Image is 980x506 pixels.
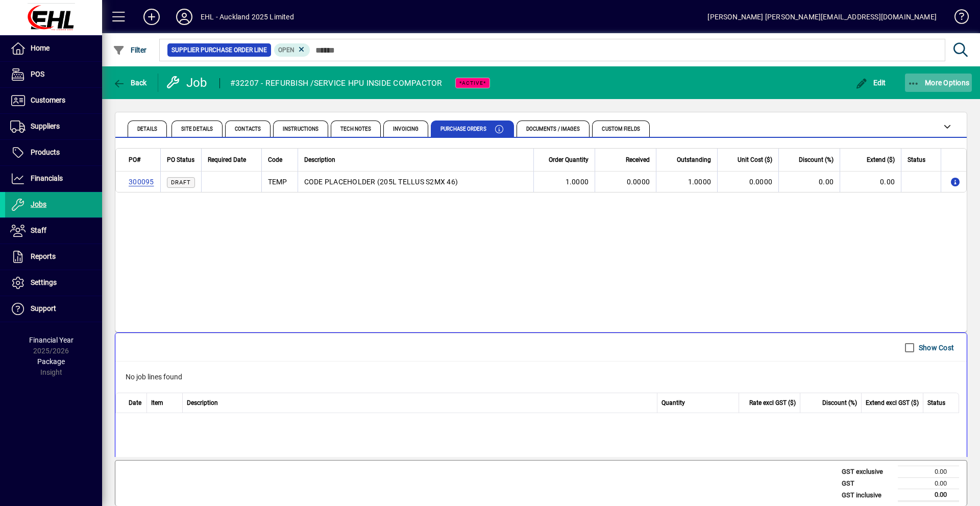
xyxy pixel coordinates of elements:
[230,75,443,91] div: #32207 - REFURBISH /SERVICE HPU INSIDE COMPACTOR
[526,127,580,132] span: Documents / Images
[283,127,318,132] span: Instructions
[595,172,656,192] td: 0.0000
[137,127,157,132] span: Details
[110,74,150,92] button: Back
[778,172,840,192] td: 0.00
[268,178,287,186] span: TEMP
[853,74,889,92] button: Edit
[31,70,44,78] span: POS
[5,140,102,165] a: Products
[171,45,267,55] span: Supplier Purchase Order Line
[31,252,56,260] span: Reports
[5,114,102,139] a: Suppliers
[707,9,937,25] div: [PERSON_NAME] [PERSON_NAME][EMAIL_ADDRESS][DOMAIN_NAME]
[5,270,102,296] a: Settings
[171,179,191,186] span: Draft
[135,8,168,26] button: Add
[31,174,63,182] span: Financials
[31,226,46,234] span: Staff
[113,46,147,54] span: Filter
[5,62,102,87] a: POS
[168,8,201,26] button: Profile
[278,46,295,54] span: Open
[151,398,163,407] span: Item
[181,127,213,132] span: Site Details
[549,154,589,165] span: Order Quantity
[908,154,935,165] div: Status
[908,154,925,165] span: Status
[738,154,772,165] span: Unit Cost ($)
[440,127,486,132] span: Purchase Orders
[208,154,255,165] div: Required Date
[947,2,967,35] a: Knowledge Base
[677,154,711,165] span: Outstanding
[31,200,46,208] span: Jobs
[115,362,967,393] div: No job lines found
[268,154,291,165] div: Code
[208,154,246,165] span: Required Date
[5,166,102,191] a: Financials
[866,398,919,407] span: Extend excl GST ($)
[855,79,886,87] span: Edit
[917,343,954,353] label: Show Cost
[840,172,901,192] td: 0.00
[201,9,294,25] div: EHL - Auckland 2025 Limited
[799,154,834,165] span: Discount (%)
[905,74,972,92] button: More Options
[298,172,534,192] td: CODE PLACEHOLDER (205L TELLUS S2MX 46)
[31,304,56,312] span: Support
[837,477,898,489] td: GST
[5,36,102,61] a: Home
[867,154,895,165] span: Extend ($)
[31,122,60,130] span: Suppliers
[5,218,102,244] a: Staff
[533,172,595,192] td: 1.0000
[898,466,959,478] td: 0.00
[31,44,50,52] span: Home
[927,398,945,407] span: Status
[166,75,209,91] div: Job
[31,278,57,286] span: Settings
[5,88,102,113] a: Customers
[37,357,65,366] span: Package
[393,127,419,132] span: Invoicing
[187,398,218,407] span: Description
[102,74,158,92] app-page-header-button: Back
[749,398,796,407] span: Rate excl GST ($)
[898,477,959,489] td: 0.00
[602,127,640,132] span: Custom Fields
[5,296,102,322] a: Support
[31,96,65,104] span: Customers
[274,43,310,57] mat-chip: Completion status: Open
[235,127,261,132] span: Contacts
[837,489,898,501] td: GST inclusive
[113,79,147,87] span: Back
[167,154,194,165] span: PO Status
[340,127,371,132] span: Tech Notes
[29,336,73,344] span: Financial Year
[656,172,717,192] td: 1.0000
[908,79,970,87] span: More Options
[31,148,60,156] span: Products
[129,398,141,407] span: Date
[268,154,282,165] span: Code
[129,154,154,165] div: PO#
[110,41,150,59] button: Filter
[626,154,650,165] span: Received
[304,154,528,165] div: Description
[898,489,959,501] td: 0.00
[129,178,154,186] a: 300095
[129,154,140,165] span: PO#
[822,398,857,407] span: Discount (%)
[5,244,102,270] a: Reports
[661,398,685,407] span: Quantity
[304,154,335,165] span: Description
[837,466,898,478] td: GST exclusive
[717,172,778,192] td: 0.0000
